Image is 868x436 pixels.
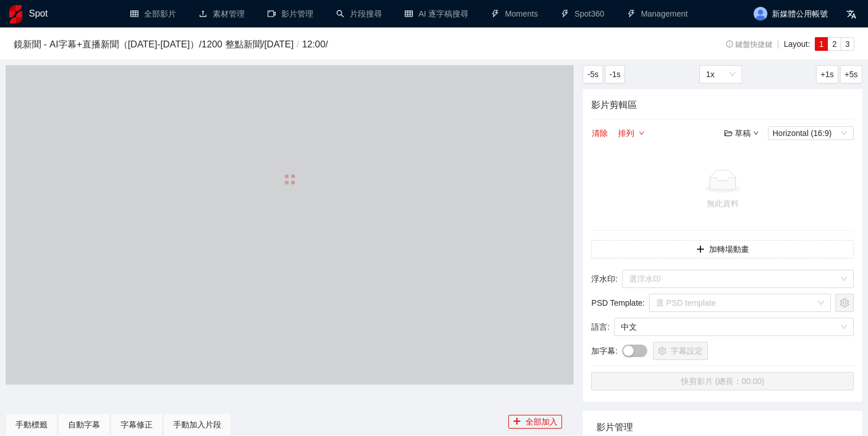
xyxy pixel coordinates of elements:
button: 清除 [591,126,608,140]
div: 手動加入片段 [173,418,221,431]
span: / [294,39,302,49]
span: 1 [819,39,824,49]
span: plus [513,417,521,426]
span: +5s [845,68,858,81]
img: avatar [754,7,767,21]
span: 中文 [621,318,847,335]
div: 無此資料 [596,197,849,210]
a: upload素材管理 [199,9,245,18]
span: -5s [587,68,598,81]
span: 加字幕 : [591,345,618,357]
h4: 影片剪輯區 [591,98,854,112]
div: 草稿 [724,127,759,139]
button: -5s [583,65,603,83]
a: table全部影片 [130,9,176,18]
span: 2 [832,39,837,49]
div: 自動字幕 [68,418,100,431]
span: 鍵盤快捷鍵 [726,41,773,49]
a: video-camera影片管理 [268,9,313,18]
div: 字幕修正 [121,418,153,431]
button: plus加轉場動畫 [591,240,854,258]
button: -1s [605,65,625,83]
span: folder-open [724,129,732,137]
span: | [777,39,779,49]
span: 語言 : [591,321,610,333]
a: search片段搜尋 [336,9,382,18]
span: 1x [706,66,735,83]
h3: 鏡新聞 - AI字幕+直播新聞（[DATE]-[DATE]） / 1200 整點新聞 / [DATE] 12:00 / [14,37,666,52]
span: +1s [821,68,834,81]
button: +5s [840,65,862,83]
a: tableAI 逐字稿搜尋 [405,9,468,18]
span: Layout: [784,39,810,49]
div: 手動標籤 [15,418,47,431]
span: info-circle [726,41,734,48]
a: thunderboltSpot360 [561,9,604,18]
span: -1s [610,68,620,81]
img: logo [9,5,22,23]
span: down [639,130,644,137]
a: thunderboltManagement [627,9,688,18]
button: plus全部加入 [508,415,562,429]
span: 浮水印 : [591,273,618,285]
button: setting字幕設定 [653,342,708,360]
button: 排列down [618,126,645,140]
span: down [753,130,759,136]
a: thunderboltMoments [491,9,538,18]
button: setting [835,294,854,312]
button: 快剪影片 (總長：00:00) [591,372,854,390]
span: 3 [845,39,850,49]
span: plus [696,245,704,254]
button: +1s [816,65,838,83]
span: Horizontal (16:9) [773,127,849,139]
span: PSD Template : [591,297,644,309]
